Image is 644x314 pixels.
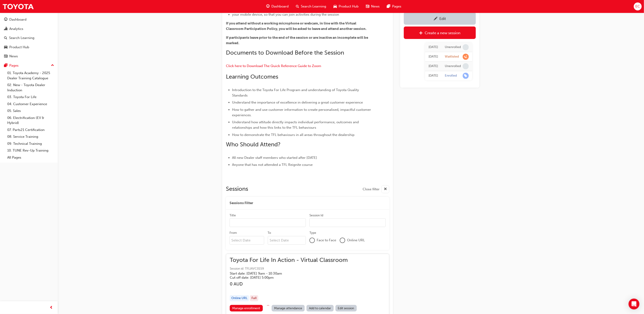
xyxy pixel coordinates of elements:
[339,4,359,9] span: Product Hub
[9,17,26,22] div: Dashboard
[230,271,340,275] h5: Start date: [DATE] 9am - 10:30am
[463,63,469,69] span: learningRecordVerb_NONE-icon
[9,35,34,41] div: Search Learning
[9,63,19,68] div: Pages
[226,36,369,45] span: If participants leave prior to the end of the session or are inactive an incomplete will be marked.
[226,49,344,56] span: Documents to Download Before the Session
[333,4,337,9] span: car-icon
[2,61,56,70] button: Pages
[232,12,339,17] span: your mobile device, so that you can join activities during the session
[5,107,56,114] a: 05. Sales
[230,213,236,218] div: Title
[463,54,469,60] span: learningRecordVerb_WAITLIST-icon
[230,258,348,263] span: Toyota For Life In Action - Virtual Classroom
[317,238,336,243] span: Face to Face
[268,236,306,245] input: To
[4,64,7,68] span: pages-icon
[226,64,321,68] a: Click here to Download The Quick Reference Guide to Zoom
[463,73,469,79] span: learningRecordVerb_ENROLL-icon
[419,31,423,36] span: plus-icon
[9,45,29,50] div: Product Hub
[230,258,385,313] button: Toyota For Life In Action - Virtual ClassroomSession id: TFLIAVC0159Start date: [DATE] 9am - 10:3...
[230,236,264,245] input: From
[2,43,56,51] a: Product Hub
[404,27,476,39] a: Create a new session
[5,140,56,147] a: 09. Technical Training
[425,31,461,35] div: Create a new session
[230,305,263,312] a: Manage enrollment
[363,187,380,192] span: Close filter
[306,305,334,312] a: Add to calendar
[5,133,56,140] a: 08. Service Training
[230,266,348,271] span: Session id: TFLIAVC0159
[445,74,457,78] div: Enrolled
[263,2,292,11] a: guage-iconDashboard
[2,25,56,33] a: Analytics
[296,4,299,9] span: search-icon
[51,63,54,68] span: up-icon
[4,36,7,40] span: search-icon
[363,185,389,193] button: Close filter
[271,4,289,9] span: Dashboard
[232,133,354,137] span: How to demonstrate the TFL behaviours in all areas throughout the dealership
[445,45,461,49] div: Unenrolled
[230,200,253,206] span: Sessions Filter
[5,126,56,133] a: 07. Parts21 Certification
[445,55,459,59] div: Waitlisted
[292,2,330,11] a: search-iconSearch Learning
[309,213,323,218] div: Session Id
[445,64,461,68] div: Unenrolled
[429,54,438,59] div: Tue Jun 24 2025 14:29:21 GMT+1000 (Australian Eastern Standard Time)
[463,44,469,50] span: learningRecordVerb_NONE-icon
[635,4,640,9] span: EC
[5,70,56,82] a: 01. Toyota Academy - 2025 Dealer Training Catalogue
[4,54,7,58] span: news-icon
[230,295,249,301] div: Online URL
[5,94,56,101] a: 03. Toyota For Life
[5,154,56,161] a: All Pages
[347,238,365,243] span: Online URL
[429,73,438,78] div: Wed Jun 18 2025 08:51:03 GMT+1000 (Australian Eastern Standard Time)
[629,299,639,309] div: Open Intercom Messenger
[2,52,56,60] a: News
[362,2,383,11] a: news-iconNews
[366,4,369,9] span: news-icon
[232,120,360,130] span: Understand how attitude directly impacts individual performance, outcomes and relationships and h...
[272,305,305,312] a: Manage attendance
[5,114,56,126] a: 06. Electrification (EV & Hybrid)
[330,2,362,11] a: car-iconProduct Hub
[634,2,642,10] button: EC
[2,1,34,12] img: Trak
[50,305,53,311] span: prev-icon
[230,281,348,287] h3: 0 AUD
[226,141,280,148] span: Who Should Attend?
[4,27,7,31] span: chart-icon
[232,108,372,117] span: How to gather and use customer information to create personalised, impactful customer experiences.
[404,12,476,25] a: Edit
[226,21,366,31] span: If you attend without a working microphone or webcam, in line with the Virtual Classroom Particip...
[335,305,357,312] a: Edit session
[230,218,306,227] input: Title
[4,45,7,49] span: car-icon
[429,45,438,50] div: Tue Jun 24 2025 14:41:26 GMT+1000 (Australian Eastern Standard Time)
[434,17,438,21] span: pencil-icon
[383,2,405,11] a: pages-iconPages
[439,16,446,21] div: Edit
[230,275,340,280] h5: Cut off date: [DATE] 5:00pm
[371,4,380,9] span: News
[429,64,438,69] div: Wed Jun 18 2025 09:09:20 GMT+1000 (Australian Eastern Standard Time)
[5,82,56,94] a: 02. New - Toyota Dealer Induction
[250,295,258,301] div: Full
[2,14,56,61] button: DashboardAnalyticsSearch LearningProduct HubNews
[268,231,271,235] div: To
[9,26,23,31] div: Analytics
[384,186,387,192] span: cross-icon
[309,218,386,227] input: Session Id
[392,4,401,9] span: Pages
[387,4,390,9] span: pages-icon
[2,15,56,24] a: Dashboard
[226,185,248,193] h2: Sessions
[230,231,237,235] div: From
